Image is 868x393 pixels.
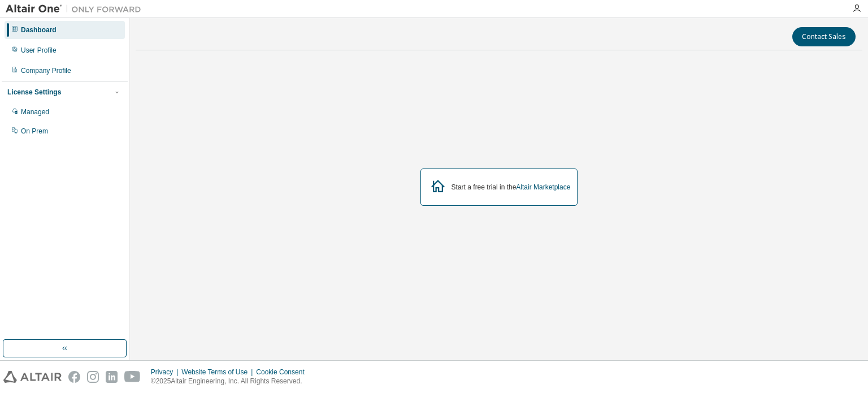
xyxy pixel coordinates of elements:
[516,183,570,191] a: Altair Marketplace
[21,46,57,55] div: User Profile
[106,371,118,383] img: linkedin.svg
[3,371,62,383] img: altair_logo.svg
[21,107,49,116] div: Managed
[256,368,311,377] div: Cookie Consent
[151,377,311,386] p: © 2025 Altair Engineering, Inc. All Rights Reserved.
[7,88,61,97] div: License Settings
[792,27,856,46] button: Contact Sales
[452,183,571,192] div: Start a free trial in the
[181,368,256,377] div: Website Terms of Use
[21,25,57,34] div: Dashboard
[21,127,48,136] div: On Prem
[21,66,71,75] div: Company Profile
[87,371,99,383] img: instagram.svg
[68,371,80,383] img: facebook.svg
[151,368,181,377] div: Privacy
[124,371,141,383] img: youtube.svg
[6,3,147,15] img: Altair One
